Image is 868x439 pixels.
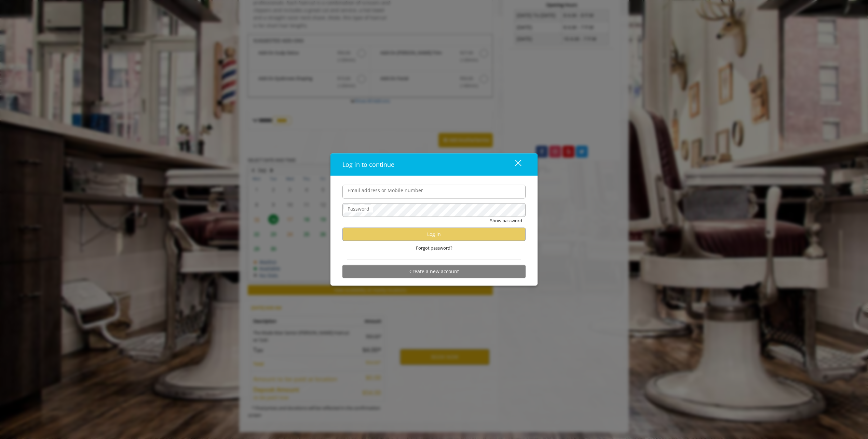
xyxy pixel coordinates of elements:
[502,157,526,171] button: close dialog
[342,227,526,241] button: Log in
[344,205,373,212] label: Password
[416,244,452,251] span: Forgot password?
[342,160,394,168] span: Log in to continue
[507,159,521,170] div: close dialog
[342,265,526,278] button: Create a new account
[342,185,526,198] input: Email address or Mobile number
[342,203,526,217] input: Password
[344,186,426,194] label: Email address or Mobile number
[490,217,522,224] button: Show password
